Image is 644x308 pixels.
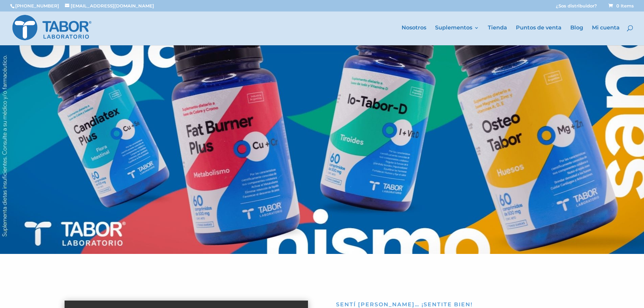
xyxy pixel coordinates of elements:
[15,3,59,8] a: [PHONE_NUMBER]
[516,25,562,45] a: Puntos de venta
[488,25,507,45] a: Tienda
[435,25,479,45] a: Suplementos
[402,25,426,45] a: Nosotros
[570,25,583,45] a: Blog
[607,3,634,8] a: 0 Items
[65,3,154,8] a: [EMAIL_ADDRESS][DOMAIN_NAME]
[556,4,597,11] a: ¿Sos distribuidor?
[609,3,634,8] span: 0 Items
[592,25,620,45] a: Mi cuenta
[336,301,473,308] span: Sentí [PERSON_NAME]… ¡Sentite bien!
[11,14,92,42] img: Laboratorio Tabor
